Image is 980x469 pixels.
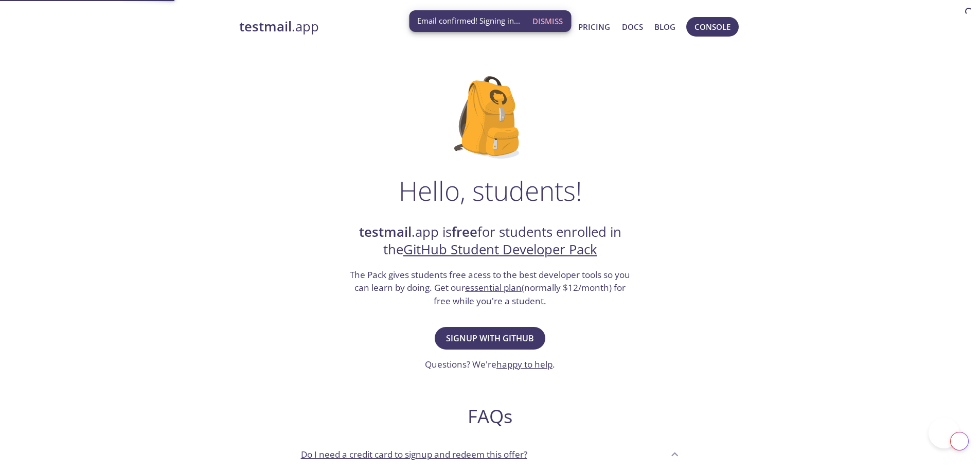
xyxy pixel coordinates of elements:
h1: Hello, students! [399,175,582,206]
a: happy to help [496,358,553,370]
span: Console [694,20,730,33]
span: Dismiss [532,14,563,28]
a: Docs [622,20,643,33]
a: Pricing [578,20,610,33]
div: Do I need a credit card to signup and redeem this offer? [293,440,688,468]
button: Signup with GitHub [435,327,545,350]
img: github-student-backpack.png [454,76,526,159]
iframe: Help Scout Beacon - Open [929,418,959,448]
span: Email confirmed! Signing in... [417,15,520,26]
h2: .app is for students enrolled in the [349,223,632,259]
h2: FAQs [293,405,688,428]
p: Do I need a credit card to signup and redeem this offer? [301,448,527,461]
a: testmail.app [239,18,523,36]
button: Dismiss [528,11,567,31]
strong: testmail [239,18,292,36]
button: Console [686,17,739,37]
a: essential plan [465,282,522,293]
strong: testmail [359,223,412,241]
h3: The Pack gives students free acess to the best developer tools so you can learn by doing. Get our... [349,268,632,308]
a: GitHub Student Developer Pack [403,240,597,258]
strong: free [452,223,477,241]
span: Signup with GitHub [446,331,534,345]
a: Blog [654,20,675,33]
h3: Questions? We're . [425,358,555,371]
